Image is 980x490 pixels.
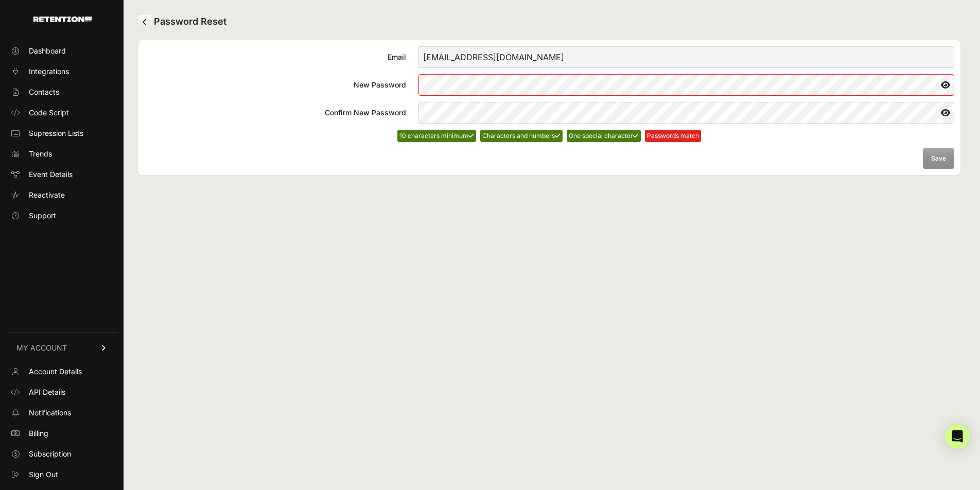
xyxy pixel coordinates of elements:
[6,446,117,462] a: Subscription
[6,425,117,442] a: Billing
[6,84,117,100] a: Contacts
[6,384,117,400] a: API Details
[6,146,117,162] a: Trends
[418,74,954,96] input: New Password
[29,211,56,221] span: Support
[144,108,406,118] div: Confirm New Password
[6,405,117,421] a: Notifications
[397,130,476,142] li: 10 characters minimum
[29,387,65,397] span: API Details
[6,466,117,483] a: Sign Out
[6,187,117,203] a: Reactivate
[6,166,117,183] a: Event Details
[29,408,71,418] span: Notifications
[6,43,117,59] a: Dashboard
[29,87,59,97] span: Contacts
[6,125,117,142] a: Supression Lists
[480,130,563,142] li: Characters and numbers
[29,46,66,56] span: Dashboard
[29,108,69,118] span: Code Script
[945,424,970,449] div: Open Intercom Messenger
[418,102,954,124] input: Confirm New Password
[144,52,406,62] div: Email
[29,469,58,480] span: Sign Out
[645,130,701,142] li: Passwords match
[29,66,69,77] span: Integrations
[29,190,65,200] span: Reactivate
[29,428,48,439] span: Billing
[33,16,92,22] img: Retention.com
[29,169,73,180] span: Event Details
[418,46,954,68] input: Email
[6,207,117,224] a: Support
[16,343,67,353] span: MY ACCOUNT
[6,332,117,363] a: MY ACCOUNT
[567,130,641,142] li: One special character
[6,104,117,121] a: Code Script
[138,14,960,30] h2: Password Reset
[29,449,71,459] span: Subscription
[29,366,82,377] span: Account Details
[29,128,83,138] span: Supression Lists
[6,363,117,380] a: Account Details
[144,80,406,90] div: New Password
[29,149,52,159] span: Trends
[6,63,117,80] a: Integrations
